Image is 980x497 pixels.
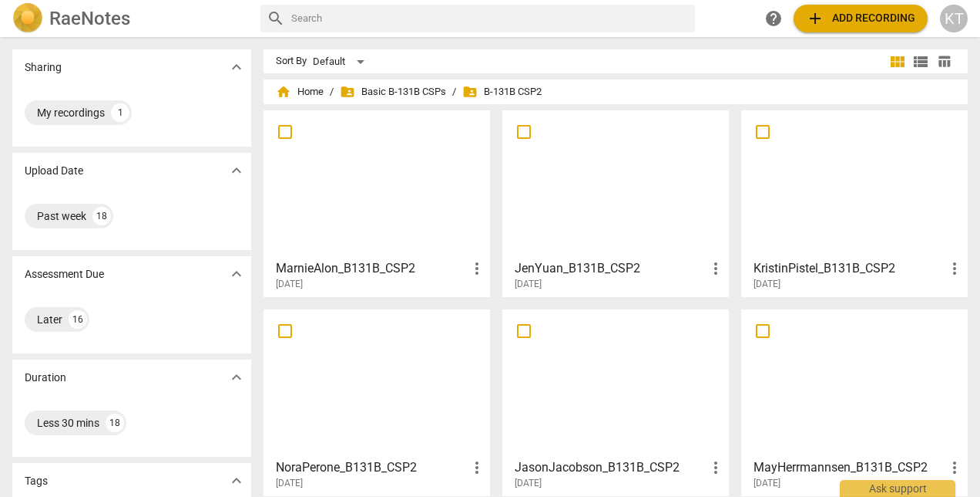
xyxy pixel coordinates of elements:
h3: MayHerrmannsen_B131B_CSP2 [753,458,945,477]
span: folder_shared [462,84,478,100]
p: Sharing [25,59,62,76]
button: Tile view [886,50,909,73]
div: My recordings [37,105,105,120]
a: MarnieAlon_B131B_CSP2[DATE] [269,116,485,290]
span: more_vert [468,458,486,477]
button: Table view [932,50,955,73]
button: Show more [225,366,248,389]
h3: KristinPistel_B131B_CSP2 [753,259,945,278]
span: more_vert [945,259,964,278]
span: view_list [911,52,930,71]
span: home [276,84,291,100]
div: 18 [92,207,111,225]
div: 1 [111,103,129,122]
div: Less 30 mins [37,415,99,431]
span: [DATE] [753,477,780,490]
span: add [806,9,824,28]
span: table_chart [937,54,951,69]
span: expand_more [227,161,246,180]
span: B-131B CSP2 [462,84,542,100]
span: view_module [888,52,907,71]
span: Basic B-131B CSPs [340,84,446,100]
button: List view [909,50,932,73]
div: Later [37,312,62,327]
span: more_vert [706,259,725,278]
input: Search [291,6,689,31]
a: LogoRaeNotes [12,3,248,34]
h3: MarnieAlon_B131B_CSP2 [276,259,468,278]
span: [DATE] [515,278,542,291]
span: Add recording [806,9,915,28]
div: 18 [106,414,124,432]
img: Logo [12,3,43,34]
h3: JenYuan_B131B_CSP2 [515,259,706,278]
span: folder_shared [340,84,355,100]
button: Show more [225,56,248,79]
span: more_vert [945,458,964,477]
span: search [267,9,285,28]
a: KristinPistel_B131B_CSP2[DATE] [747,116,962,290]
button: Show more [225,469,248,492]
button: Show more [225,159,248,182]
span: / [330,86,334,98]
p: Duration [25,370,66,386]
a: Help [760,5,787,32]
span: expand_more [227,58,246,76]
span: more_vert [706,458,725,477]
a: MayHerrmannsen_B131B_CSP2[DATE] [747,315,962,489]
span: help [764,9,783,28]
span: [DATE] [515,477,542,490]
span: more_vert [468,259,486,278]
span: [DATE] [276,278,303,291]
a: JasonJacobson_B131B_CSP2[DATE] [508,315,723,489]
div: 16 [69,310,87,329]
div: Past week [37,208,86,224]
h3: NoraPerone_B131B_CSP2 [276,458,468,477]
span: [DATE] [753,278,780,291]
h3: JasonJacobson_B131B_CSP2 [515,458,706,477]
span: Home [276,84,324,100]
p: Assessment Due [25,266,104,282]
p: Upload Date [25,163,83,179]
button: Show more [225,262,248,286]
button: KT [940,5,968,32]
h2: RaeNotes [49,8,130,29]
span: expand_more [227,368,246,387]
div: Sort By [276,56,307,67]
span: / [452,86,456,98]
a: NoraPerone_B131B_CSP2[DATE] [269,315,485,489]
a: JenYuan_B131B_CSP2[DATE] [508,116,723,290]
span: expand_more [227,265,246,283]
div: Ask support [840,480,955,497]
div: Default [313,49,370,74]
span: expand_more [227,472,246,490]
p: Tags [25,473,48,489]
button: Upload [794,5,928,32]
span: [DATE] [276,477,303,490]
